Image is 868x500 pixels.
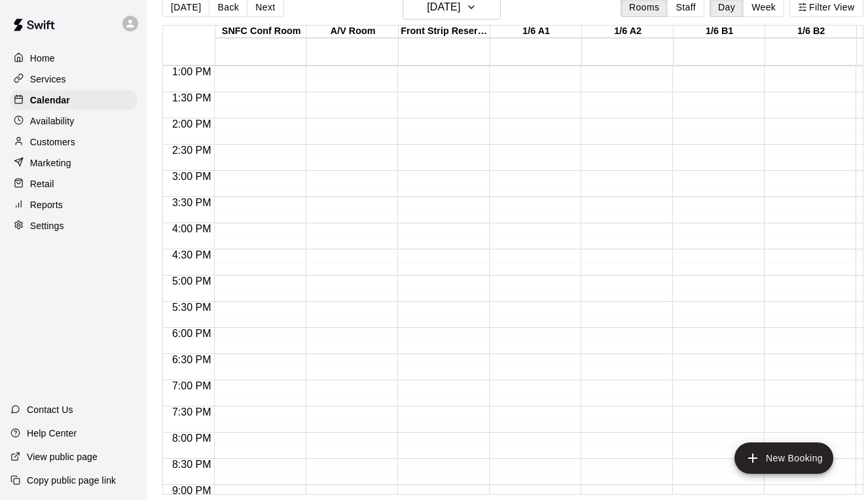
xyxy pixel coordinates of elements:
a: Settings [10,216,137,236]
div: 1/6 B1 [674,26,765,38]
span: 5:00 PM [169,276,215,287]
a: Retail [10,174,137,194]
a: Customers [10,132,137,152]
a: Availability [10,111,137,131]
p: Settings [30,219,64,232]
p: Reports [30,198,63,211]
span: 6:00 PM [169,328,215,339]
p: View public page [27,450,98,463]
span: 3:00 PM [169,171,215,182]
a: Marketing [10,153,137,173]
span: 5:30 PM [169,302,215,313]
div: SNFC Conf Room [215,26,307,38]
span: 2:00 PM [169,118,215,130]
p: Services [30,73,66,86]
p: Retail [30,177,54,190]
span: 1:00 PM [169,66,215,77]
span: 4:00 PM [169,223,215,234]
p: Home [30,52,55,65]
p: Help Center [27,427,77,440]
p: Marketing [30,156,71,170]
span: 8:00 PM [169,433,215,444]
a: Reports [10,195,137,215]
span: 1:30 PM [169,92,215,103]
p: Contact Us [27,403,73,416]
p: Availability [30,115,75,128]
div: Front Strip Reservation [399,26,490,38]
a: Calendar [10,90,137,110]
span: 9:00 PM [169,485,215,496]
a: Home [10,48,137,68]
a: Services [10,69,137,89]
div: 1/6 A1 [490,26,582,38]
span: 2:30 PM [169,145,215,156]
p: Calendar [30,94,70,107]
p: Copy public page link [27,474,116,487]
span: 3:30 PM [169,197,215,208]
span: 6:30 PM [169,354,215,365]
span: 7:00 PM [169,380,215,391]
span: 8:30 PM [169,459,215,470]
p: Customers [30,135,75,149]
div: 1/6 A2 [582,26,674,38]
button: add [734,442,833,474]
div: 1/6 B2 [765,26,857,38]
span: 4:30 PM [169,249,215,260]
div: A/V Room [307,26,399,38]
span: 7:30 PM [169,406,215,418]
